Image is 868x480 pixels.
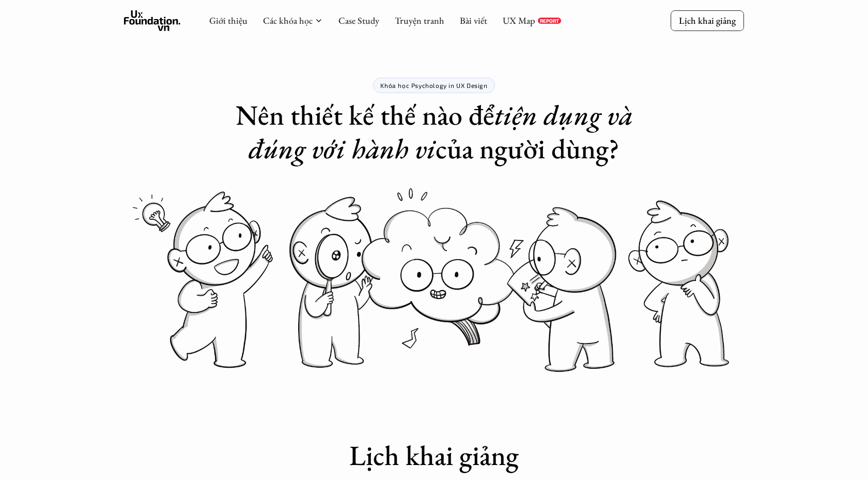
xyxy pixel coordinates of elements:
[395,14,444,26] a: Truyện tranh
[460,14,487,26] a: Bài viết
[671,10,744,31] a: Lịch khai giảng
[679,14,736,26] p: Lịch khai giảng
[540,18,559,24] p: REPORT
[380,82,487,89] p: Khóa học Psychology in UX Design
[209,14,247,26] a: Giới thiệu
[538,18,561,24] a: REPORT
[263,14,313,26] a: Các khóa học
[249,97,639,167] em: tiện dụng và đúng với hành vi
[227,98,641,166] h1: Nên thiết kế thế nào để của người dùng?
[503,14,535,26] a: UX Map
[338,14,379,26] a: Case Study
[227,439,641,472] h1: Lịch khai giảng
